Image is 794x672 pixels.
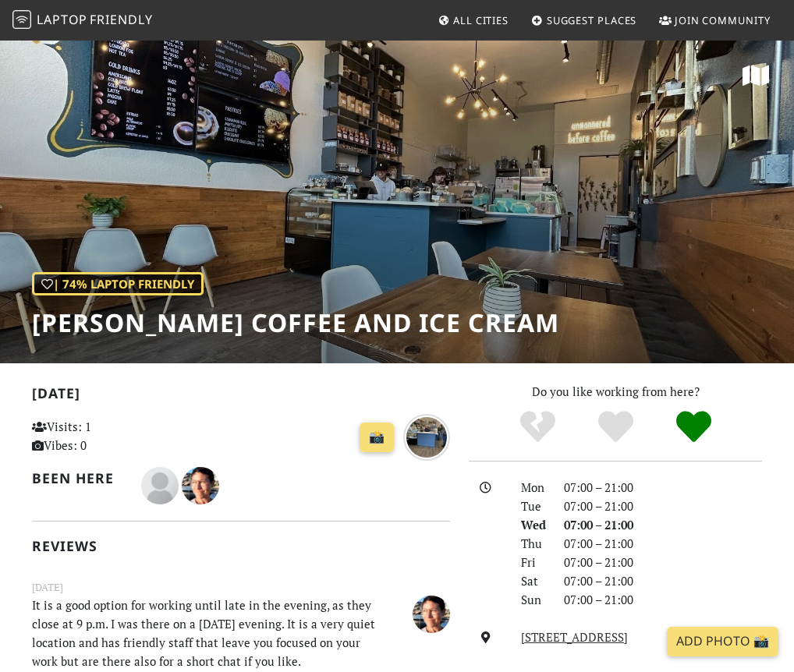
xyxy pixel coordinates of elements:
[182,467,219,504] img: 5198-yuliana.jpg
[547,13,637,27] span: Suggest Places
[32,470,122,486] h2: Been here
[32,417,159,454] p: Visits: 1 Vibes: 0
[37,11,87,28] span: Laptop
[32,538,450,554] h2: Reviews
[512,571,555,590] div: Sat
[360,423,394,452] a: 📸
[90,11,152,28] span: Friendly
[403,414,450,461] img: about 1 month ago
[555,534,771,553] div: 07:00 – 21:00
[141,476,182,491] span: Sean Moore
[512,497,555,515] div: Tue
[512,553,555,571] div: Fri
[512,534,555,553] div: Thu
[23,579,459,596] small: [DATE]
[431,6,515,34] a: All Cities
[32,308,559,338] h1: [PERSON_NAME] Coffee and Ice Cream
[512,478,555,497] div: Mon
[555,553,771,571] div: 07:00 – 21:00
[555,515,771,534] div: 07:00 – 21:00
[512,515,555,534] div: Wed
[555,478,771,497] div: 07:00 – 21:00
[413,605,450,621] span: Yuliana Leon Lopez
[498,409,576,444] div: No
[12,10,31,29] img: LaptopFriendly
[555,590,771,609] div: 07:00 – 21:00
[469,382,762,401] p: Do you like working from here?
[32,272,204,295] div: | 74% Laptop Friendly
[12,7,153,34] a: LaptopFriendly LaptopFriendly
[555,497,771,515] div: 07:00 – 21:00
[576,409,654,444] div: Yes
[555,571,771,590] div: 07:00 – 21:00
[653,6,777,34] a: Join Community
[182,476,219,491] span: Yuliana Leon Lopez
[667,627,778,656] a: Add Photo 📸
[413,596,450,633] img: 5198-yuliana.jpg
[654,409,732,444] div: Definitely!
[141,467,179,504] img: blank-535327c66bd565773addf3077783bbfce4b00ec00e9fd257753287c682c7fa38.png
[453,13,509,27] span: All Cities
[525,6,643,34] a: Suggest Places
[675,13,771,27] span: Join Community
[403,427,450,443] a: about 1 month ago
[521,629,628,645] a: [STREET_ADDRESS]
[23,596,387,670] p: It is a good option for working until late in the evening, as they close at 9 p.m. I was there on...
[512,590,555,609] div: Sun
[32,385,450,408] h2: [DATE]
